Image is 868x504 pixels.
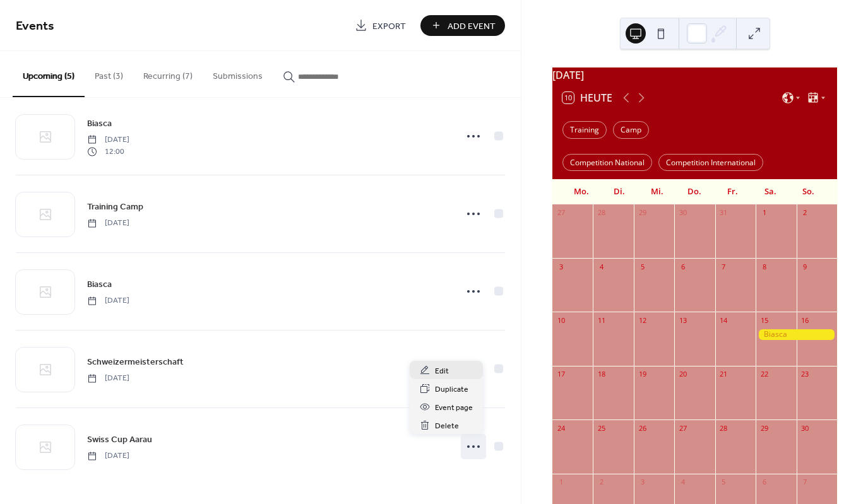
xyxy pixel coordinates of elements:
div: 19 [638,370,647,379]
div: Do. [676,179,714,204]
div: 7 [800,478,810,487]
div: 3 [638,478,647,487]
div: Mi. [638,179,676,204]
button: Past (3) [85,51,133,96]
div: 6 [678,262,687,271]
div: 24 [556,423,566,433]
div: 6 [759,478,769,487]
div: Mo. [562,179,600,204]
div: Di. [600,179,638,204]
div: 23 [800,370,810,379]
div: 18 [597,370,606,379]
span: Add Event [448,20,496,33]
div: 7 [719,262,728,271]
div: Competition National [562,154,652,172]
div: 4 [597,262,606,271]
div: 17 [556,370,566,379]
div: 8 [759,262,769,271]
div: 12 [638,315,647,325]
div: 9 [800,262,810,271]
div: Camp [613,121,649,139]
div: 20 [678,370,687,379]
span: Training Camp [87,201,143,214]
span: Edit [435,365,449,378]
div: 16 [800,315,810,325]
span: Delete [435,419,459,433]
span: Export [372,20,406,33]
div: Sa. [751,179,789,204]
span: Schweizermeisterschaft [87,356,184,369]
div: 30 [678,208,687,218]
div: 14 [719,315,728,325]
a: Swiss Cup Aarau [87,432,152,447]
a: Biasca [87,277,112,291]
span: [DATE] [87,134,129,146]
div: Fr. [713,179,751,204]
div: Training [562,121,607,139]
span: [DATE] [87,450,129,462]
div: 28 [597,208,606,218]
span: 12:00 [87,146,129,157]
div: 4 [678,478,687,487]
a: Training Camp [87,199,143,214]
a: Schweizermeisterschaft [87,355,184,369]
div: [DATE] [552,67,837,83]
span: [DATE] [87,295,129,307]
div: 10 [556,315,566,325]
div: Competition International [658,154,763,172]
div: 31 [719,208,728,218]
div: 15 [759,315,769,325]
span: Swiss Cup Aarau [87,433,152,447]
div: 26 [638,423,647,433]
div: 21 [719,370,728,379]
div: 29 [759,423,769,433]
span: Duplicate [435,383,468,396]
div: 30 [800,423,810,433]
div: 27 [678,423,687,433]
div: 3 [556,262,566,271]
a: Biasca [87,116,112,131]
span: Events [16,14,54,38]
div: 25 [597,423,606,433]
button: Submissions [203,51,273,96]
span: [DATE] [87,373,129,384]
span: [DATE] [87,218,129,229]
button: 10Heute [558,89,617,107]
div: 1 [556,478,566,487]
div: 5 [638,262,647,271]
button: Recurring (7) [133,51,203,96]
div: 13 [678,315,687,325]
div: Biasca [756,329,837,340]
a: Export [345,15,415,36]
span: Biasca [87,278,112,291]
div: 28 [719,423,728,433]
span: Event page [435,401,473,414]
div: 5 [719,478,728,487]
div: 29 [638,208,647,218]
div: 2 [800,208,810,218]
button: Add Event [420,15,505,36]
div: So. [789,179,827,204]
div: 11 [597,315,606,325]
button: Upcoming (5) [13,51,85,97]
div: 27 [556,208,566,218]
div: 2 [597,478,606,487]
span: Biasca [87,117,112,131]
div: 1 [759,208,769,218]
div: 22 [759,370,769,379]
